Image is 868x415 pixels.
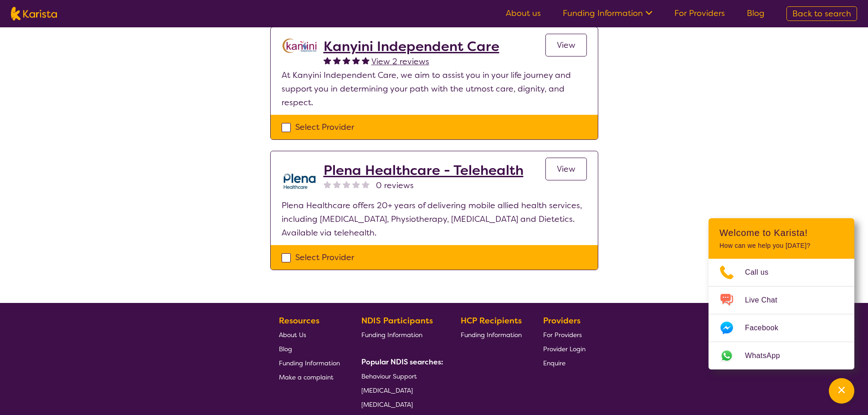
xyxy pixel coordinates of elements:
[563,8,652,19] a: Funding Information
[543,356,586,370] a: Enquire
[745,266,780,279] span: Call us
[361,383,440,397] a: [MEDICAL_DATA]
[543,342,586,356] a: Provider Login
[362,56,370,64] img: fullstar
[282,162,318,199] img: qwv9egg5taowukv2xnze.png
[361,372,417,380] span: Behaviour Support
[279,342,340,356] a: Blog
[376,179,414,192] span: 0 reviews
[545,34,587,56] a: View
[343,180,350,188] img: nonereviewstar
[709,259,854,369] ul: Choose channel
[747,8,765,19] a: Blog
[543,331,582,339] span: For Providers
[745,293,788,307] span: Live Chat
[543,345,586,353] span: Provider Login
[333,56,341,64] img: fullstar
[543,359,565,367] span: Enquire
[545,158,587,180] a: View
[361,369,440,383] a: Behaviour Support
[557,164,575,174] span: View
[719,242,843,250] p: How can we help you [DATE]?
[352,180,360,188] img: nonereviewstar
[745,321,789,335] span: Facebook
[829,378,854,404] button: Channel Menu
[282,68,587,109] p: At Kanyini Independent Care, we aim to assist you in your life journey and support you in determi...
[11,7,57,20] img: Karista logo
[279,359,340,367] span: Funding Information
[361,386,413,395] span: [MEDICAL_DATA]
[279,331,306,339] span: About Us
[786,6,857,21] a: Back to search
[557,40,575,51] span: View
[361,357,443,367] b: Popular NDIS searches:
[543,328,586,342] a: For Providers
[333,180,341,188] img: nonereviewstar
[362,180,370,188] img: nonereviewstar
[279,373,334,381] span: Make a complaint
[371,56,429,67] span: View 2 reviews
[361,331,422,339] span: Funding Information
[719,227,843,238] h2: Welcome to Karista!
[543,315,580,326] b: Providers
[674,8,725,19] a: For Providers
[371,55,429,68] a: View 2 reviews
[324,162,524,179] a: Plena Healthcare - Telehealth
[709,342,854,369] a: Web link opens in a new tab.
[461,315,522,326] b: HCP Recipients
[324,180,331,188] img: nonereviewstar
[279,328,340,342] a: About Us
[324,38,499,55] a: Kanyini Independent Care
[279,345,292,353] span: Blog
[352,56,360,64] img: fullstar
[279,356,340,370] a: Funding Information
[461,328,522,342] a: Funding Information
[343,56,350,64] img: fullstar
[282,199,587,240] p: Plena Healthcare offers 20+ years of delivering mobile allied health services, including [MEDICAL...
[461,331,522,339] span: Funding Information
[279,315,319,326] b: Resources
[745,349,791,363] span: WhatsApp
[361,315,433,326] b: NDIS Participants
[361,328,440,342] a: Funding Information
[361,400,413,409] span: [MEDICAL_DATA]
[282,38,318,53] img: hsplc5pgrcbqyuidfzbm.png
[792,8,851,19] span: Back to search
[709,218,854,369] div: Channel Menu
[324,56,331,64] img: fullstar
[361,397,440,411] a: [MEDICAL_DATA]
[279,370,340,384] a: Make a complaint
[506,8,541,19] a: About us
